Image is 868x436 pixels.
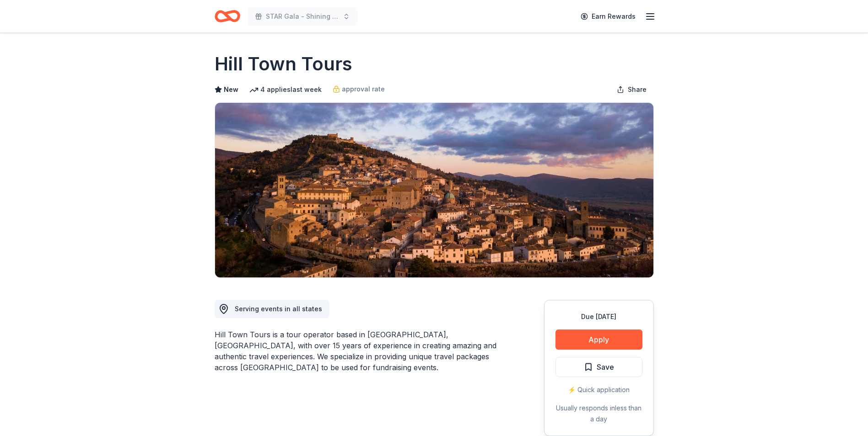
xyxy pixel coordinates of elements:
[575,8,641,25] a: Earn Rewards
[266,11,339,22] span: STAR Gala - Shining a Light on [MEDICAL_DATA]
[342,84,385,95] span: approval rate
[249,84,322,95] div: 4 applies last week
[333,84,385,95] a: approval rate
[555,330,642,350] button: Apply
[597,361,614,373] span: Save
[628,84,647,95] span: Share
[555,311,642,322] div: Due [DATE]
[215,329,500,373] div: Hill Town Tours is a tour operator based in [GEOGRAPHIC_DATA], [GEOGRAPHIC_DATA], with over 15 ye...
[235,305,322,313] span: Serving events in all states
[248,7,357,26] button: STAR Gala - Shining a Light on [MEDICAL_DATA]
[215,5,240,27] a: Home
[555,357,642,377] button: Save
[609,80,654,99] button: Share
[224,84,238,95] span: New
[555,384,642,395] div: ⚡️ Quick application
[555,403,642,425] div: Usually responds in less than a day
[215,51,352,77] h1: Hill Town Tours
[215,103,653,277] img: Image for Hill Town Tours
